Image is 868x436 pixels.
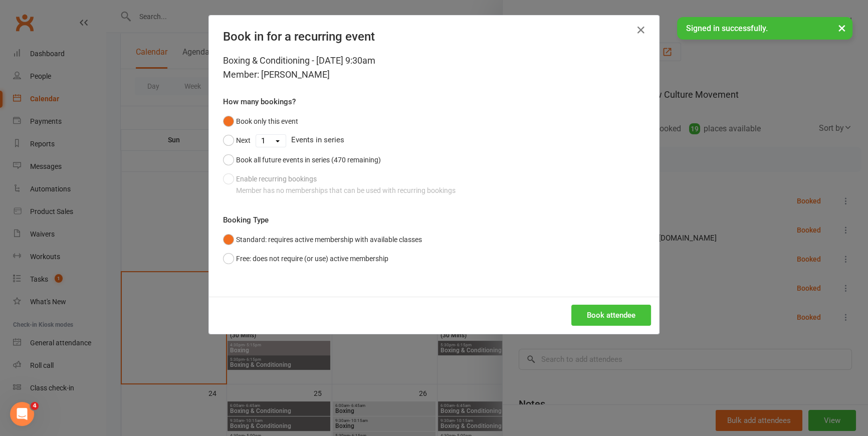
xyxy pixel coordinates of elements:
button: Free: does not require (or use) active membership [223,249,388,268]
h4: Book in for a recurring event [223,30,645,44]
label: How many bookings? [223,96,296,108]
label: Booking Type [223,214,269,226]
button: Standard: requires active membership with available classes [223,230,422,249]
button: Book only this event [223,112,298,131]
button: Book all future events in series (470 remaining) [223,150,381,169]
span: 4 [31,402,39,410]
div: Book all future events in series (470 remaining) [236,154,381,165]
div: Events in series [223,131,645,150]
button: Next [223,131,251,150]
div: Boxing & Conditioning - [DATE] 9:30am Member: [PERSON_NAME] [223,54,645,82]
iframe: Intercom live chat [10,402,34,426]
button: Close [633,22,649,38]
button: Book attendee [571,305,651,326]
